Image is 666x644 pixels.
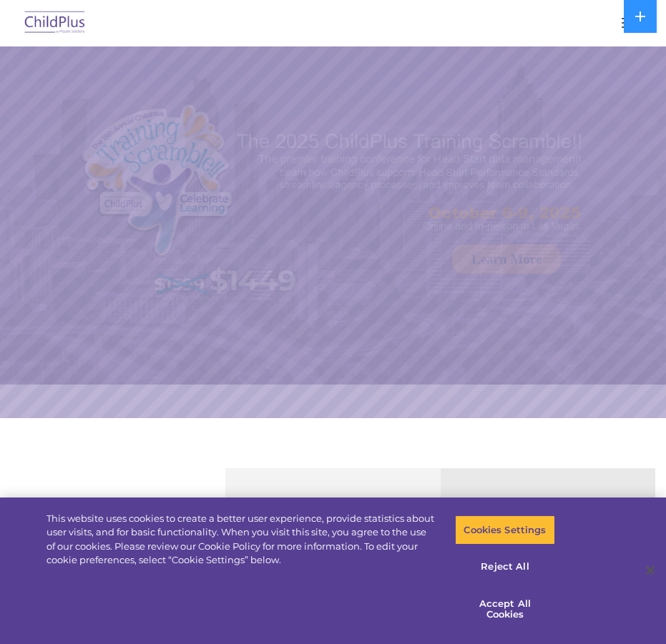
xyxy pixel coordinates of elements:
button: Close [635,555,666,586]
a: Learn More [452,244,561,274]
button: Reject All [455,552,555,582]
button: Accept All Cookies [455,589,555,630]
div: This website uses cookies to create a better user experience, provide statistics about user visit... [46,512,435,568]
button: Cookies Settings [455,515,555,545]
img: ChildPlus by Procare Solutions [21,6,89,40]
